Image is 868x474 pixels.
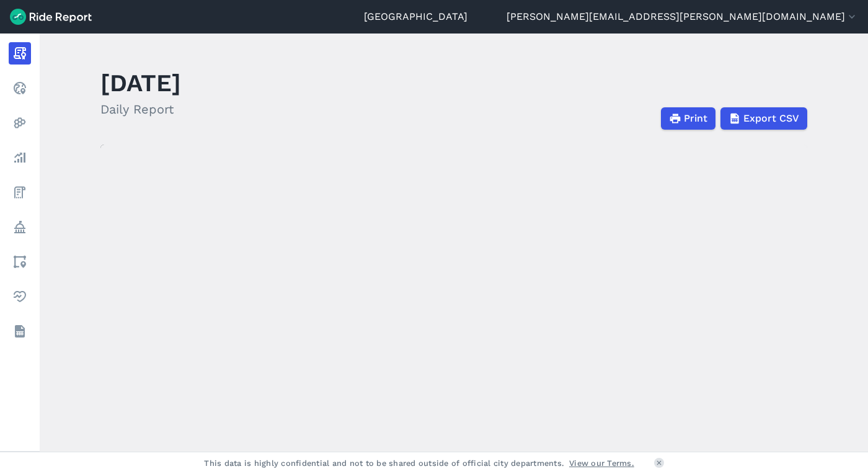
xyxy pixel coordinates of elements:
[569,457,634,469] a: View our Terms.
[364,9,467,24] a: [GEOGRAPHIC_DATA]
[684,111,707,126] span: Print
[9,42,31,65] a: Report
[100,100,181,118] h2: Daily Report
[9,216,31,238] a: Policy
[9,146,31,169] a: Analyze
[100,66,181,100] h1: [DATE]
[9,285,31,308] a: Health
[9,77,31,99] a: Realtime
[661,107,715,130] button: Print
[9,251,31,273] a: Areas
[10,9,92,25] img: Ride Report
[9,320,31,342] a: Datasets
[507,9,858,24] button: [PERSON_NAME][EMAIL_ADDRESS][PERSON_NAME][DOMAIN_NAME]
[9,112,31,134] a: Heatmaps
[9,181,31,203] a: Fees
[743,111,799,126] span: Export CSV
[720,107,807,130] button: Export CSV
